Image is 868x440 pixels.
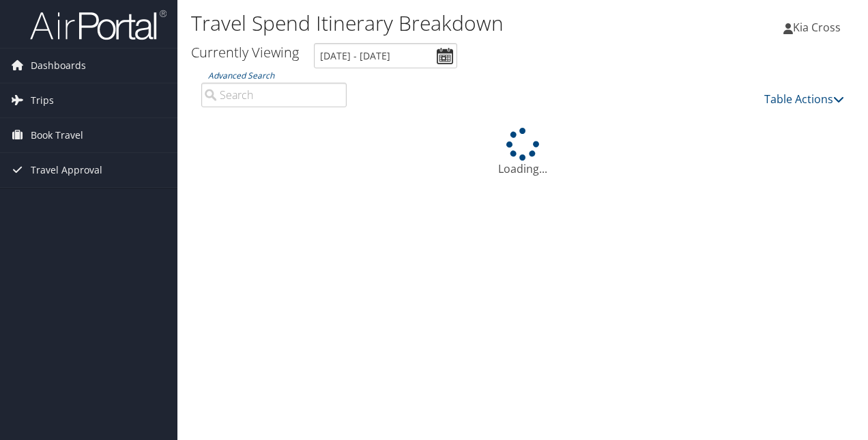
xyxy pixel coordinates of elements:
span: Trips [31,83,54,118]
input: Advanced Search [201,83,347,107]
img: airportal-logo.png [30,9,167,41]
span: Book Travel [31,118,83,152]
div: Loading... [191,128,854,177]
a: Advanced Search [208,70,274,81]
span: Dashboards [31,49,86,83]
a: Table Actions [764,92,844,107]
h1: Travel Spend Itinerary Breakdown [191,9,633,38]
span: Travel Approval [31,153,102,187]
h3: Currently Viewing [191,43,299,61]
a: Kia Cross [783,7,854,48]
input: [DATE] - [DATE] [314,43,457,68]
span: Kia Cross [793,20,841,35]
